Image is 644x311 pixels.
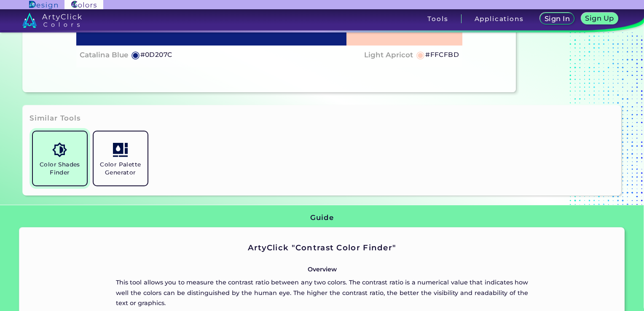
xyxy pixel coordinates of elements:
h3: Applications [475,16,524,22]
a: Sign Up [580,13,619,25]
h4: Light Apricot [364,49,413,61]
h5: ◉ [416,50,425,60]
img: logo_artyclick_colors_white.svg [22,13,82,28]
img: ArtyClick Design logo [29,1,57,9]
a: Sign In [539,13,575,25]
h3: Similar Tools [30,113,81,123]
h3: Tools [427,16,448,22]
h5: ◉ [131,50,140,60]
h5: Color Shades Finder [36,161,83,177]
h5: Sign In [544,15,570,22]
img: icon_col_pal_col.svg [113,142,128,157]
a: Color Palette Generator [90,128,151,189]
img: icon_color_shades.svg [52,142,67,157]
a: Color Shades Finder [30,128,90,189]
p: Overview [116,264,528,274]
h5: Color Palette Generator [97,161,144,177]
h5: Sign Up [585,15,615,22]
p: This tool allows you to measure the contrast ratio between any two colors. The contrast ratio is ... [116,277,528,308]
h2: ArtyClick "Contrast Color Finder" [116,242,528,253]
h3: Guide [310,213,333,223]
h5: #FFCFBD [425,49,459,60]
h5: #0D207C [140,49,172,60]
h4: Catalina Blue [80,49,128,61]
